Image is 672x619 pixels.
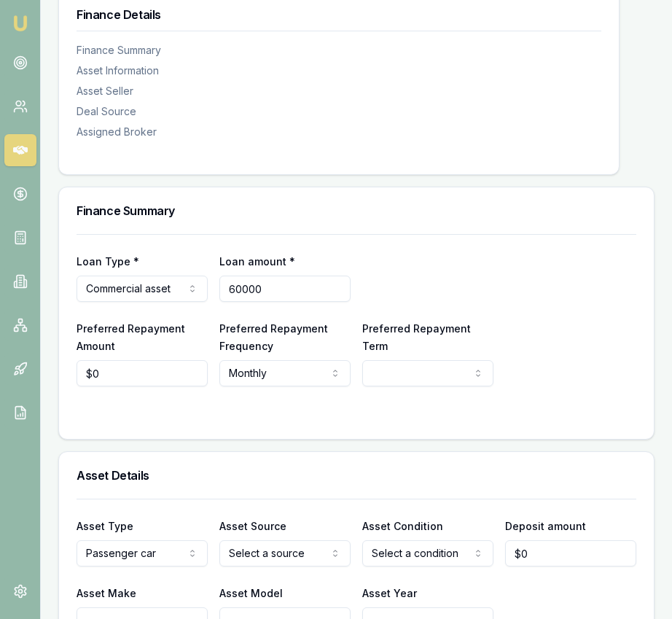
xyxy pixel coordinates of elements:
label: Deposit amount [505,520,586,532]
div: Finance Summary [77,43,601,58]
label: Asset Type [77,520,133,532]
label: Preferred Repayment Term [362,322,471,352]
label: Preferred Repayment Frequency [219,322,328,352]
label: Asset Source [219,520,286,532]
div: Deal Source [77,104,601,119]
label: Asset Year [362,587,417,599]
input: $ [219,276,351,302]
div: Asset Seller [77,84,601,98]
h3: Finance Summary [77,205,636,217]
label: Preferred Repayment Amount [77,322,185,352]
input: $ [505,540,636,567]
label: Asset Condition [362,520,443,532]
img: emu-icon-u.png [12,15,29,32]
input: $ [77,360,208,386]
label: Asset Make [77,587,136,599]
h3: Asset Details [77,470,636,481]
label: Asset Model [219,587,283,599]
label: Loan amount * [219,255,295,268]
label: Loan Type * [77,255,139,268]
div: Assigned Broker [77,125,601,139]
h3: Finance Details [77,9,601,20]
div: Asset Information [77,63,601,78]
